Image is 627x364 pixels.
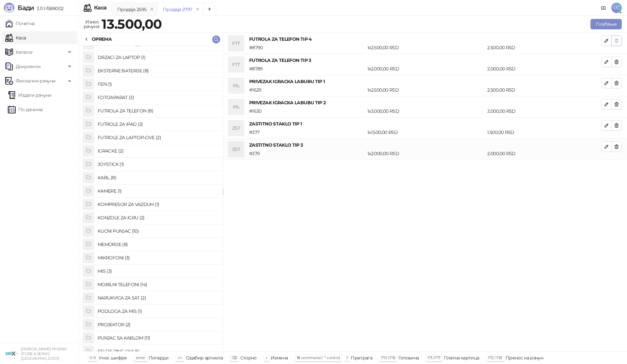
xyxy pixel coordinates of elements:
h4: KUCNI PUNJAC (10) [98,226,217,236]
h4: ZASTITNO STAKLO TIP 3 [249,141,601,149]
div: ZST [228,120,244,136]
span: F10 / F16 [381,355,395,360]
h4: EKSTERNE BATERIJE (8) [98,66,217,76]
div: Износ рачуна [82,18,100,31]
button: Плаћање [590,19,622,29]
span: F12 / F18 [488,355,502,360]
span: f [346,355,347,360]
div: Пренос на рачун [506,354,543,362]
div: OPREMA [92,36,112,43]
div: # 8789 [248,65,366,72]
span: ⌫ [232,355,237,360]
span: Документи [16,60,40,73]
div: 1 x 1.500,00 RSD [366,129,486,136]
strong: 13.500,00 [102,16,162,32]
button: remove [148,7,156,12]
div: Продаја 2595 [117,6,146,13]
span: ↑/↓ [177,355,183,360]
div: PIL [228,99,244,115]
h4: IGRACKE (2) [98,146,217,156]
div: Платна картица [444,354,479,362]
div: Сторно [240,354,257,362]
div: grid [79,46,223,351]
div: 3.000,00 RSD [486,108,603,115]
div: # 377 [248,129,366,136]
h4: MEMORIJE (8) [98,239,217,250]
div: 2.000,00 RSD [486,150,603,157]
div: 1 x 3.000,00 RSD [366,108,486,115]
a: Почетна [5,17,35,30]
div: Каса [94,5,106,10]
h4: FUTROLA ZA TELEFON TIP 4 [249,36,601,43]
small: [PERSON_NAME] PR SIRIX STORE & SERVIS [GEOGRAPHIC_DATA] [21,347,66,361]
div: # 1629 [248,86,366,94]
div: Претрага [351,354,372,362]
div: 1.500,00 RSD [486,129,603,136]
h4: FOTOAPARAT (3) [98,92,217,103]
div: # 1630 [248,108,366,115]
div: Потврди [149,354,169,362]
div: FTT [228,57,244,72]
img: Logo [4,3,14,13]
a: Каса [5,31,26,44]
h4: KAMERE (1) [98,186,217,196]
div: Унос шифре [99,354,127,362]
h4: KABL (8) [98,172,217,183]
a: Издати рачуни [8,89,52,102]
a: Документација [598,3,609,13]
span: 3.11.1-f588002 [34,6,63,11]
div: # 8790 [248,44,366,51]
h4: MIS (3) [98,266,217,276]
div: FTT [228,36,244,51]
span: Фискални рачуни [16,74,56,87]
h4: PROJEKTOR (2) [98,319,217,330]
h4: SELFIE RING-OVI (5) [98,346,217,357]
button: remove [193,7,202,12]
div: 2.500,00 RSD [486,44,603,51]
button: Add tab [203,3,216,16]
span: 0-9 [89,355,95,360]
span: UĆ [611,3,622,13]
h4: ZASTITNO STAKLO TIP 1 [249,120,601,127]
h4: MOBILNI TELEFONI (14) [98,279,217,290]
h4: FUTROLA ZA TELEFON TIP 3 [249,57,601,64]
div: Измена [271,354,288,362]
span: F11 / F17 [427,355,440,360]
h4: DRZACI ZA LAPTOP (1) [98,52,217,63]
h4: KOMPRESOR ZA VAZDUH (1) [98,199,217,210]
div: Одабир артикла [186,354,223,362]
span: ⌘ command / ⌃ control [297,355,340,360]
div: 1 x 2.000,00 RSD [366,150,486,157]
div: PIL [228,78,244,94]
span: Каталог [16,46,33,59]
h4: MIKROFONI (3) [98,253,217,263]
div: # 379 [248,150,366,157]
span: Бади [18,4,34,12]
div: 1 x 2.500,00 RSD [366,44,486,51]
h4: PRIVEZAK IGRACKA LABUBU TIP 1 [249,78,601,85]
div: Готовина [398,354,419,362]
div: 1 x 2.000,00 RSD [366,65,486,72]
div: 1 x 2.500,00 RSD [366,86,486,94]
h4: PRIVEZAK IGRACKA LABUBU TIP 2 [249,99,601,106]
a: По данима [8,103,42,116]
h4: PODLOGA ZA MIS (1) [98,306,217,316]
h4: NARUKVICA ZA SAT (2) [98,293,217,303]
h4: FUTROLE ZA LAPTOP-OVE (2) [98,132,217,143]
h4: FEN (1) [98,79,217,89]
span: enter [136,355,145,360]
h4: FUTROLE ZA IPAD (3) [98,119,217,129]
div: 2.500,00 RSD [486,86,603,94]
div: Продаја 2797 [163,6,192,13]
img: 64x64-companyLogo-cb9a1907-c9b0-4601-bb5e-5084e694c383.png [5,347,18,360]
h4: FUTROLA ZA TELEFON (8) [98,106,217,116]
h4: JOYSTICK (1) [98,159,217,169]
div: ZST [228,141,244,157]
h4: KONZOLE ZA IGRU (2) [98,212,217,223]
div: 2.000,00 RSD [486,65,603,72]
span: + [265,355,267,360]
h4: PUNJAC SA KABLOM (11) [98,333,217,343]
